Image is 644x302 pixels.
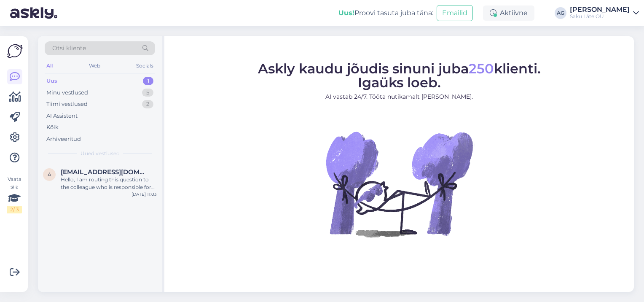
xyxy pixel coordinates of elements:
[142,100,153,108] div: 2
[45,60,54,71] div: All
[483,5,534,21] div: Aktiivne
[131,191,157,197] div: [DATE] 11:03
[338,8,433,18] div: Proovi tasuta juba täna:
[143,77,153,85] div: 1
[469,60,494,77] span: 250
[46,123,59,132] div: Kõik
[570,6,630,13] div: [PERSON_NAME]
[52,44,86,53] span: Otsi kliente
[87,60,102,71] div: Web
[46,112,78,120] div: AI Assistent
[323,108,475,260] img: No Chat active
[258,92,541,101] p: AI vastab 24/7. Tööta nutikamalt [PERSON_NAME].
[338,9,354,17] b: Uus!
[46,77,57,85] div: Uus
[258,60,541,91] span: Askly kaudu jõudis sinuni juba klienti. Igaüks loeb.
[570,6,639,20] a: [PERSON_NAME]Saku Läte OÜ
[61,168,148,176] span: Amstorm@mail.ee
[80,150,120,157] span: Uued vestlused
[555,7,566,19] div: AG
[46,89,88,97] div: Minu vestlused
[134,60,155,71] div: Socials
[7,175,22,213] div: Vaata siia
[61,176,157,191] div: Hello, I am routing this question to the colleague who is responsible for this topic. The reply m...
[46,135,81,143] div: Arhiveeritud
[7,43,23,59] img: Askly Logo
[48,171,51,178] span: A
[570,13,630,20] div: Saku Läte OÜ
[142,89,153,97] div: 5
[437,5,473,21] button: Emailid
[46,100,88,108] div: Tiimi vestlused
[7,206,22,213] div: 2 / 3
